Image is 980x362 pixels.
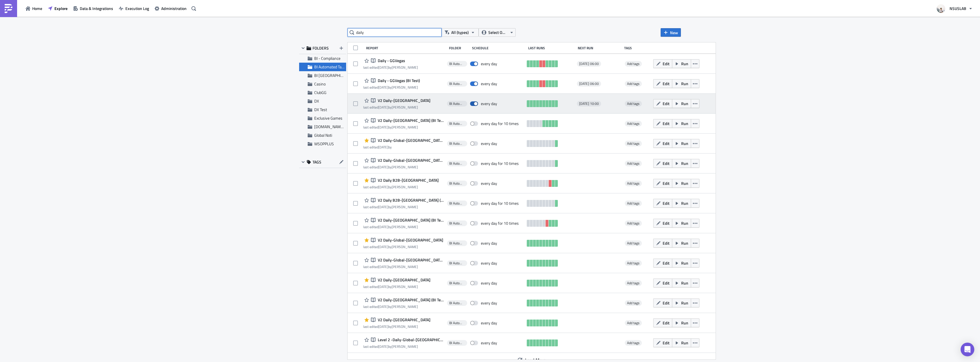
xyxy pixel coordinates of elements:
span: Casino [314,81,326,87]
div: every day [481,181,497,186]
div: every day [481,81,497,86]
span: V2 Daily-Global-Hungary (BI Test) [376,257,444,263]
span: BI - Compliance [314,55,340,61]
div: every day [481,141,497,146]
div: last edited by [363,145,444,149]
span: Edit [663,240,669,246]
span: V2 Daily-Germany [376,98,430,103]
span: Global Noti [314,132,332,138]
span: FOLDERS [313,46,329,51]
div: last edited by [PERSON_NAME] [363,85,420,89]
span: Run [681,160,688,166]
span: Edit [663,101,669,107]
div: last edited by [PERSON_NAME] [363,65,418,69]
span: Add tags [627,121,640,126]
span: WSOPPLUS [314,141,334,147]
span: Run [681,200,688,206]
button: Explore [45,4,70,13]
span: Edit [663,300,669,306]
span: Explore [54,5,68,11]
button: Run [672,298,691,307]
span: BI Automated Tableau Reporting [449,221,465,226]
time: 2025-05-08T15:07:57Z [378,304,388,309]
span: Run [681,300,688,306]
span: BI Toronto [314,72,355,78]
span: Run [681,140,688,146]
button: Edit [653,139,672,148]
button: NSUSLAB [933,2,976,15]
div: last edited by [PERSON_NAME] [363,165,444,169]
span: V2 Daily-Global-Canada-ON (BI Test) [376,158,444,163]
input: Search Reports [348,28,442,37]
span: Add tags [627,240,640,246]
div: last edited by [PERSON_NAME] [363,324,430,329]
time: 2025-08-06T17:34:17Z [378,124,388,130]
button: Run [672,139,691,148]
button: Execution Log [116,4,152,13]
span: V2 Daily-Ukraine [376,277,430,283]
time: 2025-05-08T14:18:20Z [378,324,388,329]
span: V2 Daily-Global-Canada-ON [376,138,444,143]
div: last edited by [PERSON_NAME] [363,265,444,269]
button: Run [672,119,691,128]
div: last edited by [PERSON_NAME] [363,245,443,249]
div: Last Runs [528,46,575,50]
span: Add tags [627,61,640,66]
span: Run [681,81,688,87]
div: Open Intercom Messenger [961,343,974,356]
time: 2025-05-08T14:22:04Z [378,264,388,269]
div: last edited by [PERSON_NAME] [363,185,439,189]
div: every day for 10 times [481,121,519,126]
span: Add tags [627,280,640,286]
span: Edit [663,81,669,87]
a: Administration [152,4,189,13]
span: BI Automated Tableau Reporting [449,62,465,66]
span: Run [681,320,688,326]
span: DX Test [314,107,327,113]
button: Edit [653,199,672,208]
span: Add tags [625,81,642,87]
span: V2 Daily B2B-Japan [376,178,439,183]
span: Edit [663,180,669,186]
div: last edited by [PERSON_NAME] [363,285,430,289]
time: 2025-05-12T07:15:33Z [378,144,388,150]
span: Run [681,280,688,286]
span: BI Automated Tableau Reporting [449,281,465,285]
div: every day for 10 times [481,161,519,166]
button: Home [23,4,45,13]
span: Run [681,220,688,226]
span: [DATE] 06:00 [579,81,599,86]
span: BI Automated Tableau Reporting [449,121,465,126]
span: Add tags [625,141,642,146]
span: Add tags [625,240,642,246]
span: Add tags [627,201,640,206]
span: BI Automated Tableau Reporting [449,301,465,305]
button: Edit [653,338,672,347]
span: Edit [663,340,669,346]
span: V2 Daily-Global-Hungary [376,238,443,243]
span: Edit [663,120,669,126]
div: every day [481,281,497,286]
span: Run [681,120,688,126]
span: BI Automated Tableau Reporting [449,141,465,146]
span: Add tags [625,260,642,266]
span: TAGS [313,159,321,165]
img: PushMetrics [4,4,13,13]
span: Data & Integrations [80,5,113,11]
span: Add tags [627,141,640,146]
div: Report [366,46,446,50]
span: New [670,30,678,36]
time: 2025-05-08T14:36:43Z [378,244,388,249]
button: Edit [653,279,672,287]
span: Run [681,260,688,266]
button: Run [672,79,691,88]
button: Run [672,159,691,168]
span: Execution Log [125,5,149,11]
span: DX [314,98,319,104]
div: Next Run [578,46,621,50]
span: Level 2 -Daily-Global-Poland (BI Test) [376,337,444,342]
div: every day for 10 times [481,201,519,206]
